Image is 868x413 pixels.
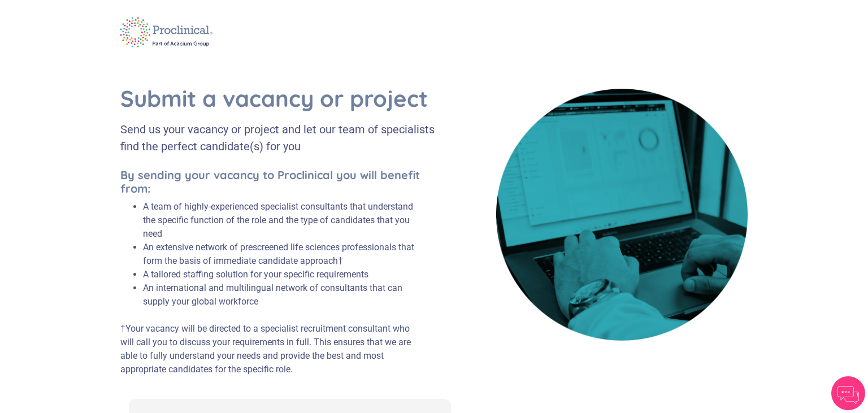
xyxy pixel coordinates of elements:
[120,168,425,195] h5: By sending your vacancy to Proclinical you will benefit from:
[831,376,865,410] img: Chatbot
[112,10,221,55] img: logo
[143,268,425,281] li: A tailored staffing solution for your specific requirements
[143,281,425,308] li: An international and multilingual network of consultants that can supply your global workforce
[120,322,425,376] p: †Your vacancy will be directed to a specialist recruitment consultant who will call you to discus...
[120,85,452,112] h1: Submit a vacancy or project
[143,241,425,268] li: An extensive network of prescreened life sciences professionals that form the basis of immediate ...
[496,89,748,340] img: book cover
[143,200,425,241] li: A team of highly-experienced specialist consultants that understand the specific function of the ...
[120,121,452,155] div: Send us your vacancy or project and let our team of specialists find the perfect candidate(s) for...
